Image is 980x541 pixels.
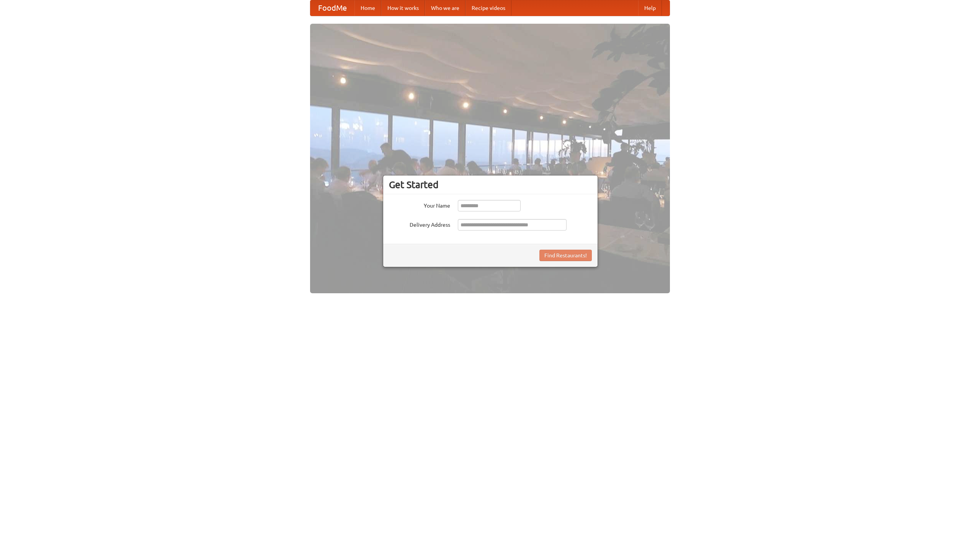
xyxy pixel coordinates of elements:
label: Your Name [389,200,450,210]
a: Help [638,0,662,16]
button: Find Restaurants! [539,250,592,261]
a: Who we are [425,0,465,16]
h3: Get Started [389,179,592,190]
a: Home [354,0,381,16]
a: Recipe videos [465,0,511,16]
a: How it works [381,0,425,16]
a: FoodMe [310,0,354,16]
label: Delivery Address [389,219,450,229]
